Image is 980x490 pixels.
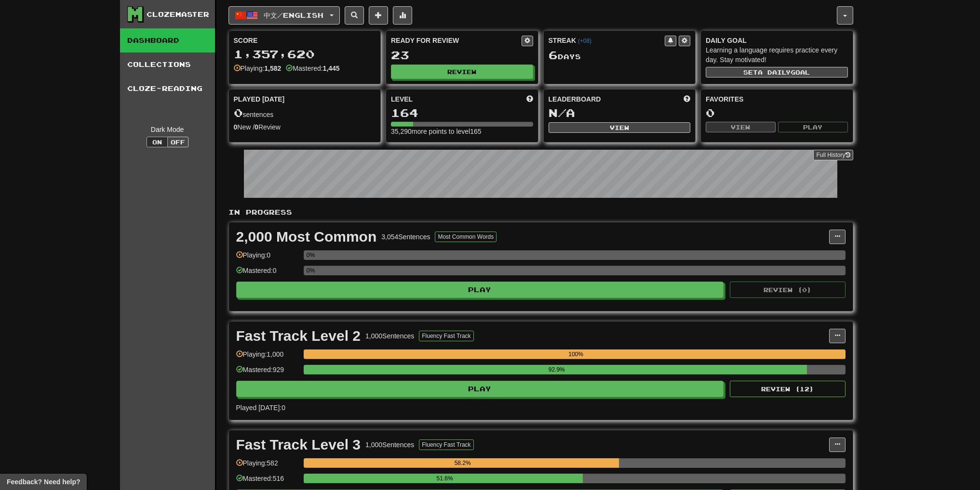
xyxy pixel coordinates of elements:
[7,477,80,487] span: Open feedback widget
[706,67,848,77] button: Seta dailygoal
[758,69,791,76] span: a daily
[307,365,807,374] div: 92.9%
[236,404,285,412] span: Played [DATE]: 0
[236,474,299,490] div: Mastered: 516
[526,94,533,104] span: Score more points to level up
[419,331,473,341] button: Fluency Fast Track
[391,49,533,61] div: 23
[549,49,691,62] div: Day s
[706,94,848,104] div: Favorites
[236,438,361,452] div: Fast Track Level 3
[549,36,665,45] div: Streak
[730,282,846,298] button: Review (0)
[706,36,848,45] div: Daily Goal
[228,207,853,217] p: In Progress
[236,458,299,474] div: Playing: 582
[307,458,619,468] div: 58.2%
[234,122,376,132] div: New / Review
[234,64,282,73] div: Playing:
[120,28,215,52] a: Dashboard
[391,64,533,79] button: Review
[365,331,414,341] div: 1,000 Sentences
[345,6,364,25] button: Search sentences
[391,107,533,119] div: 164
[706,45,848,64] div: Learning a language requires practice every day. Stay motivated!
[307,349,846,359] div: 100%
[234,123,238,131] strong: 0
[167,137,188,147] button: Off
[236,381,724,397] button: Play
[120,52,215,77] a: Collections
[127,125,208,134] div: Dark Mode
[391,36,522,45] div: Ready for Review
[228,6,340,25] button: 中文/English
[236,230,377,244] div: 2,000 Most Common
[391,127,533,136] div: 35,290 more points to level 165
[435,232,497,242] button: Most Common Words
[147,10,209,19] div: Clozemaster
[393,6,412,25] button: More stats
[391,94,413,104] span: Level
[236,365,299,381] div: Mastered: 929
[234,106,243,119] span: 0
[549,106,575,119] span: N/A
[286,64,339,73] div: Mastered:
[323,64,340,72] strong: 1,445
[369,6,388,25] button: Add sentence to collection
[120,77,215,101] a: Cloze-Reading
[549,94,601,104] span: Leaderboard
[255,123,258,131] strong: 0
[234,107,376,119] div: sentences
[264,11,323,19] span: 中文 / English
[730,381,846,397] button: Review (12)
[264,64,281,72] strong: 1,582
[813,150,853,160] a: Full History
[236,349,299,365] div: Playing: 1,000
[549,48,558,62] span: 6
[706,107,848,119] div: 0
[419,439,473,450] button: Fluency Fast Track
[234,94,285,104] span: Played [DATE]
[147,137,168,147] button: On
[234,48,376,60] div: 1,357,620
[778,122,848,132] button: Play
[236,282,724,298] button: Play
[236,266,299,282] div: Mastered: 0
[381,232,430,242] div: 3,054 Sentences
[236,250,299,266] div: Playing: 0
[307,474,583,483] div: 51.6%
[706,122,776,132] button: View
[578,38,591,44] a: (+08)
[684,94,690,104] span: This week in points, UTC
[236,329,361,343] div: Fast Track Level 2
[549,122,691,133] button: View
[234,36,376,45] div: Score
[365,440,414,450] div: 1,000 Sentences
